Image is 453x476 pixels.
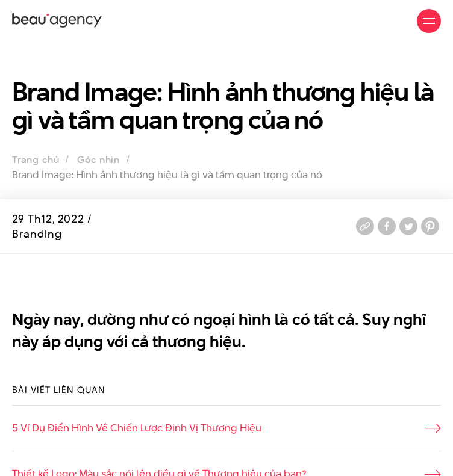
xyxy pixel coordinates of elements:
[12,383,441,396] h3: Bài viết liên quan
[12,421,441,436] a: 5 Ví Dụ Điển Hình Về Chiến Lược Định Vị Thương Hiệu
[77,153,120,167] a: Góc nhìn
[12,78,441,134] h1: Brand Image: Hình ảnh thương hiệu là gì và tầm quan trọng của nó
[12,153,59,167] a: Trang chủ
[12,211,92,241] span: 29 Th12, 2022 / Branding
[12,308,441,353] p: Ngày nay, dường như có ngoại hình là có tất cả. Suy nghĩ này áp dụng với cả thương hiệu.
